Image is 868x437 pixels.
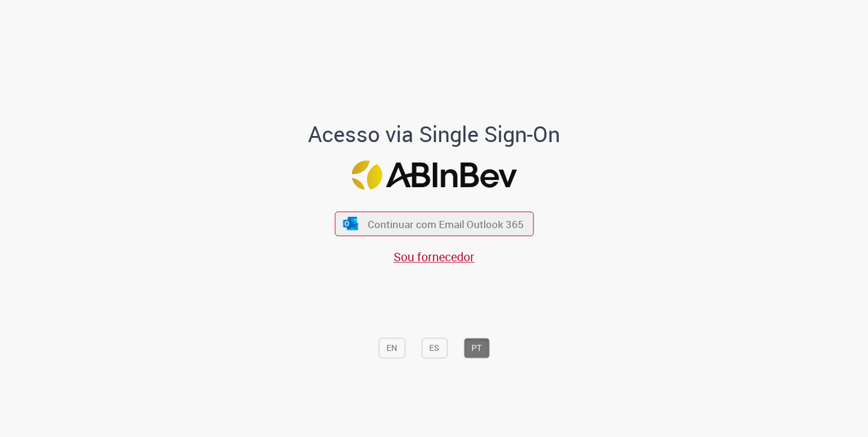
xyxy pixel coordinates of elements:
[267,122,602,146] h1: Acesso via Single Sign-On
[342,217,359,230] img: ícone Azure/Microsoft 360
[351,161,517,190] img: Logo ABInBev
[394,249,474,265] a: Sou fornecedor
[335,211,533,236] button: ícone Azure/Microsoft 360 Continuar com Email Outlook 365
[464,338,489,358] button: PT
[421,338,447,358] button: ES
[368,217,524,231] span: Continuar com Email Outlook 365
[379,338,405,358] button: EN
